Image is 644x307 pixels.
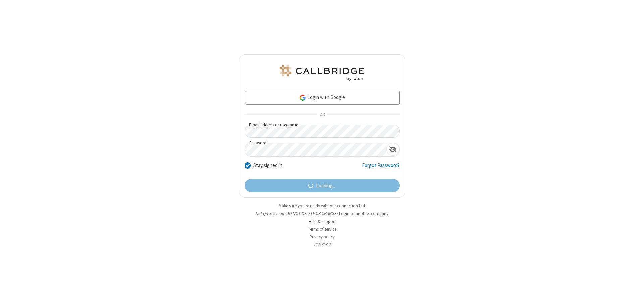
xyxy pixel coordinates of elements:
img: QA Selenium DO NOT DELETE OR CHANGE [278,65,366,81]
li: v2.6.353.2 [239,241,405,248]
button: Loading... [245,179,400,192]
div: Show password [386,143,399,156]
input: Email address or username [245,125,400,138]
a: Make sure you're ready with our connection test [279,203,365,209]
li: Not QA Selenium DO NOT DELETE OR CHANGE? [239,210,405,217]
span: OR [317,110,327,119]
button: Login to another company [339,210,388,217]
a: Help & support [309,219,336,224]
span: Loading... [316,182,336,190]
label: Stay signed in [253,162,282,169]
a: Login with Google [245,91,400,104]
input: Password [245,143,386,156]
img: google-icon.png [299,94,306,101]
a: Forgot Password? [362,162,400,174]
a: Privacy policy [310,234,335,240]
iframe: Chat [627,290,639,302]
a: Terms of service [308,226,336,232]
